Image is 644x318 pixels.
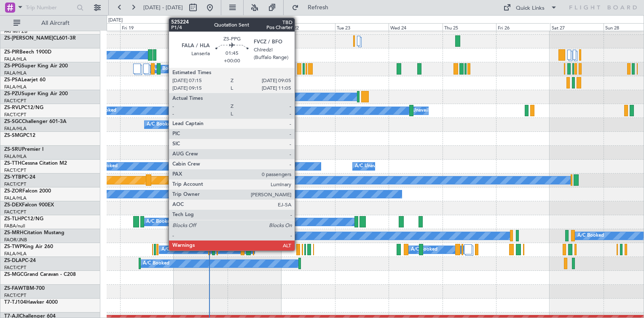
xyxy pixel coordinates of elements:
[147,118,173,131] div: A/C Booked
[4,77,21,83] span: ZS-PSA
[4,64,21,69] span: ZS-PPG
[4,286,23,291] span: ZS-FAW
[355,160,390,173] div: A/C Unavailable
[9,16,91,30] button: All Aircraft
[4,181,26,187] a: FACT/CPT
[411,243,437,256] div: A/C Booked
[22,20,89,26] span: All Aircraft
[143,257,169,270] div: A/C Booked
[4,147,22,152] span: ZS-SRU
[499,1,561,14] button: Quick Links
[4,203,54,208] a: ZS-DEXFalcon 900EX
[4,230,24,235] span: ZS-MRH
[516,4,545,13] div: Quick Links
[4,28,27,35] a: FAPM/PZB
[174,23,227,31] div: Sat 20
[161,243,188,256] div: A/C Booked
[4,36,53,41] span: ZS-[PERSON_NAME]
[550,23,604,31] div: Sat 27
[4,70,27,76] a: FALA/HLA
[443,23,496,31] div: Thu 25
[4,119,67,124] a: ZS-SGCChallenger 601-3A
[4,153,27,160] a: FALA/HLA
[4,175,35,180] a: ZS-YTBPC-24
[4,147,43,152] a: ZS-SRUPremier I
[4,258,22,263] span: ZS-DLA
[4,272,24,277] span: ZS-MGC
[4,105,43,110] a: ZS-RVLPC12/NG
[4,112,26,118] a: FACT/CPT
[26,1,74,14] input: Trip Number
[4,91,68,96] a: ZS-PZUSuper King Air 200
[288,1,338,14] button: Refresh
[4,230,64,235] a: ZS-MRHCitation Mustang
[4,50,51,55] a: ZS-PIRBeech 1900D
[389,23,442,31] div: Wed 24
[4,84,27,90] a: FALA/HLA
[4,189,51,194] a: ZS-ZORFalcon 2000
[4,209,26,215] a: FACT/CPT
[4,56,27,62] a: FALA/HLA
[301,5,336,11] span: Refresh
[228,23,281,31] div: Sun 21
[4,300,58,305] a: T7-TJ104Hawker 4000
[4,126,27,132] a: FALA/HLA
[4,133,35,138] a: ZS-SMGPC12
[204,230,231,242] div: A/C Booked
[4,216,21,222] span: ZS-TLH
[4,161,67,166] a: ZS-TTHCessna Citation M2
[335,23,389,31] div: Tue 23
[120,23,174,31] div: Fri 19
[281,23,335,31] div: Mon 22
[4,300,26,305] span: T7-TJ104
[153,63,179,75] div: A/C Booked
[4,98,26,104] a: FACT/CPT
[4,244,53,249] a: ZS-TWPKing Air 260
[496,23,550,31] div: Fri 26
[4,189,22,194] span: ZS-ZOR
[4,244,23,249] span: ZS-TWP
[4,64,68,69] a: ZS-PPGSuper King Air 200
[577,230,604,242] div: A/C Booked
[4,251,27,257] a: FALA/HLA
[4,175,21,180] span: ZS-YTB
[4,105,21,110] span: ZS-RVL
[4,36,76,41] a: ZS-[PERSON_NAME]CL601-3R
[4,91,21,96] span: ZS-PZU
[143,4,183,11] span: [DATE] - [DATE]
[4,133,23,138] span: ZS-SMG
[4,223,25,229] a: FABA/null
[4,292,26,299] a: FACT/CPT
[4,161,21,166] span: ZS-TTH
[4,286,45,291] a: ZS-FAWTBM-700
[4,195,27,201] a: FALA/HLA
[108,17,123,24] div: [DATE]
[4,272,76,277] a: ZS-MGCGrand Caravan - C208
[4,258,36,263] a: ZS-DLAPC-24
[4,265,26,271] a: FACT/CPT
[4,237,27,243] a: FAOR/JNB
[4,50,19,55] span: ZS-PIR
[4,77,46,83] a: ZS-PSALearjet 60
[258,91,284,103] div: A/C Booked
[4,203,22,208] span: ZS-DEX
[4,167,26,174] a: FACT/CPT
[403,104,438,117] div: A/C Unavailable
[4,216,43,222] a: ZS-TLHPC12/NG
[256,174,282,187] div: A/C Booked
[4,119,22,124] span: ZS-SGC
[146,216,173,228] div: A/C Booked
